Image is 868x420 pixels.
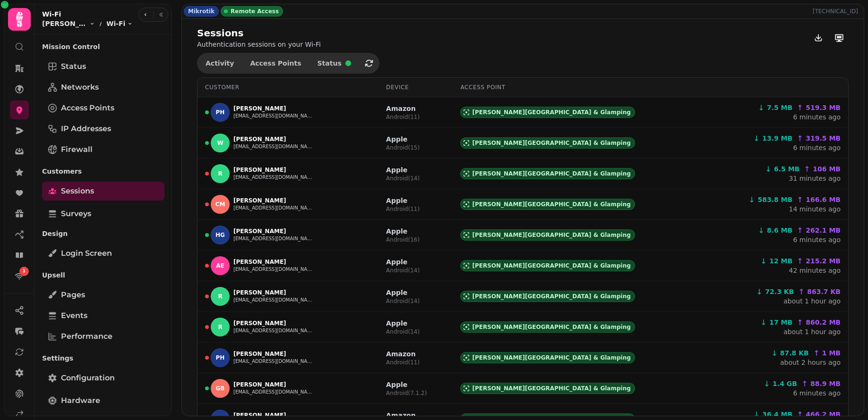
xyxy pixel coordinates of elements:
p: [PERSON_NAME] [233,197,314,204]
span: 262.1 [806,226,841,235]
p: Android ( 7.1.2 ) [386,389,427,397]
span: AE [216,262,224,269]
span: IP Addresses [61,123,111,134]
p: Apple [386,319,420,328]
span: R [218,293,222,300]
span: MB [827,319,841,326]
a: Sessions [42,182,164,201]
span: MB [827,380,841,387]
p: [PERSON_NAME] [233,227,314,235]
button: [EMAIL_ADDRESS][DOMAIN_NAME] [233,174,314,181]
p: [PERSON_NAME] [233,105,314,112]
a: about 1 hour ago [783,328,841,336]
p: [PERSON_NAME] [233,258,314,266]
nav: breadcrumb [42,19,133,28]
p: [PERSON_NAME] [233,289,314,296]
span: 87.8 [780,348,809,358]
span: 860.2 [806,318,841,327]
div: Customer [205,84,371,91]
p: Amazon [386,104,420,113]
span: 12 [769,256,792,266]
p: Apple [386,257,420,267]
span: 8.6 [767,226,792,235]
span: MB [779,104,792,111]
p: [PERSON_NAME] [233,412,314,419]
span: 7.5 [767,103,792,112]
span: [PERSON_NAME][GEOGRAPHIC_DATA] & Glamping [472,109,630,116]
span: MB [779,227,792,234]
a: Configuration [42,369,164,387]
span: 863.7 [807,287,841,296]
span: Surveys [61,208,91,219]
span: [PERSON_NAME][GEOGRAPHIC_DATA] & Glamping [472,139,630,147]
span: Access Points [250,60,301,67]
p: Mission Control [42,38,164,55]
p: Design [42,225,164,242]
p: [PERSON_NAME] [233,381,314,388]
div: Device [386,84,445,91]
span: MB [827,227,841,234]
span: 519.3 [806,103,841,112]
span: PH [216,354,225,361]
span: GB [216,385,225,392]
span: [PERSON_NAME][GEOGRAPHIC_DATA] & Glamping [472,201,630,208]
span: MB [779,257,792,265]
span: [PERSON_NAME][GEOGRAPHIC_DATA] & Glamping [472,323,630,331]
p: Android ( 14 ) [386,328,420,336]
p: Apple [386,380,427,389]
span: [PERSON_NAME][GEOGRAPHIC_DATA] & Glamping [472,231,630,239]
p: [PERSON_NAME] [233,135,314,143]
span: [PERSON_NAME][GEOGRAPHIC_DATA] & Glamping [472,354,630,361]
span: MB [827,104,841,111]
span: MB [827,257,841,265]
span: Pages [61,289,85,301]
span: Remote Access [231,8,279,15]
p: Apple [386,134,420,144]
span: GB [784,380,797,387]
span: [PERSON_NAME][GEOGRAPHIC_DATA] & Glamping [472,385,630,392]
div: Mikrotik [184,6,219,17]
button: [EMAIL_ADDRESS][DOMAIN_NAME] [233,235,314,243]
a: IP Addresses [42,119,164,138]
a: Firewall [42,140,164,159]
span: Access Points [61,102,114,114]
span: 583.8 [757,195,792,204]
p: Apple [386,288,420,297]
span: KB [782,288,794,295]
span: Hardware [61,395,100,406]
a: 1 [10,267,29,286]
p: Authentication sessions on your Wi-Fi [197,40,321,49]
span: MB [827,411,841,418]
span: CM [215,201,225,208]
a: Pages [42,286,164,304]
p: Android ( 11 ) [386,113,420,121]
button: [PERSON_NAME][GEOGRAPHIC_DATA] & Glamping [42,19,95,28]
a: about 1 hour ago [783,297,841,305]
span: Status [318,60,342,67]
span: MB [779,411,792,418]
p: [PERSON_NAME] [233,350,314,358]
button: [EMAIL_ADDRESS][DOMAIN_NAME] [233,327,314,335]
span: 466.2 [806,410,841,419]
p: Android ( 14 ) [386,297,420,305]
button: [EMAIL_ADDRESS][DOMAIN_NAME] [233,266,314,273]
span: MB [786,165,799,173]
p: Apple [386,196,420,205]
p: Settings [42,350,164,367]
span: [PERSON_NAME][GEOGRAPHIC_DATA] & Glamping [472,262,630,269]
span: Firewall [61,144,93,155]
a: 6 minutes ago [793,236,841,244]
span: 72.3 [765,287,794,296]
span: Activity [206,60,234,67]
button: Activity [198,54,241,73]
span: Sessions [61,185,94,197]
span: W [217,140,223,146]
button: [EMAIL_ADDRESS][DOMAIN_NAME] [233,358,314,365]
p: Android ( 15 ) [386,144,420,151]
span: R [218,324,222,330]
button: [EMAIL_ADDRESS][DOMAIN_NAME] [233,143,314,151]
span: MB [779,196,792,203]
span: HG [215,232,225,238]
p: Customers [42,163,164,180]
a: 42 minutes ago [789,267,841,274]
